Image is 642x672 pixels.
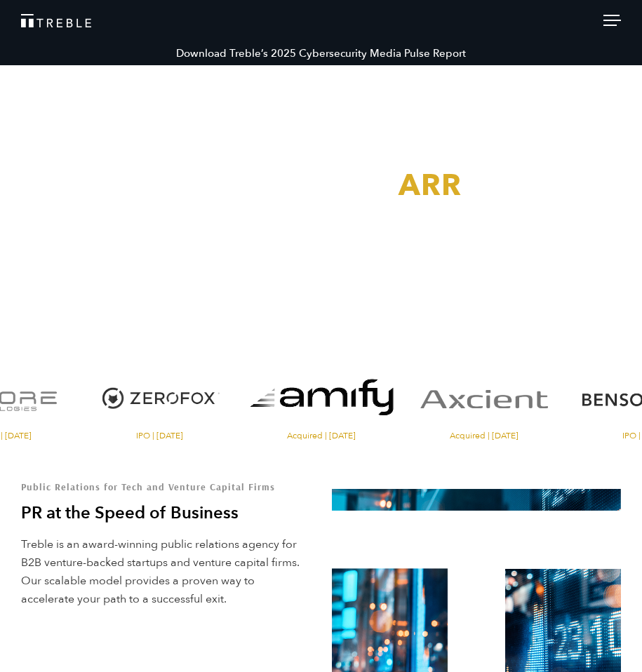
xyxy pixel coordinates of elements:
a: Visit the ZeroFox website [82,363,237,441]
span: IPO | [DATE] [82,431,237,440]
a: Visit the website [244,363,399,441]
span: Acquired | [DATE] [244,431,399,440]
img: Treble logo [21,14,91,27]
h3: PR That Drives [96,169,546,203]
img: ZeroFox logo [82,363,237,436]
a: Visit the Axcient website [406,363,561,441]
p: Treble is an award-winning public relations agency for B2B venture-backed startups and venture ca... [21,535,311,608]
span: ARR [399,166,462,206]
img: Axcient logo [406,363,561,436]
span: Acquired | [DATE] [406,431,561,440]
h1: Public Relations for Tech and Venture Capital Firms [21,482,311,492]
h2: PR at the Speed of Business [21,502,311,525]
